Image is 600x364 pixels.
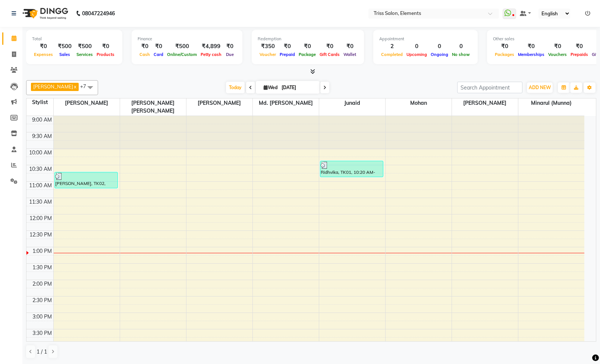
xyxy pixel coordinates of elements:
span: Packages [493,52,516,57]
span: Prepaid [278,52,297,57]
div: ₹0 [278,42,297,51]
span: Wallet [342,52,358,57]
div: Finance [138,36,236,42]
div: 9:00 AM [31,116,53,124]
div: 0 [405,42,429,51]
div: Total [32,36,116,42]
div: Stylist [26,98,53,106]
span: Junaid [319,98,385,108]
span: Today [226,82,245,93]
img: logo [19,3,70,24]
span: Due [224,52,236,57]
span: 1 / 1 [37,348,47,356]
span: [PERSON_NAME] [452,98,518,108]
div: 1:30 PM [31,264,53,272]
div: Appointment [379,36,472,42]
div: ₹0 [546,42,569,51]
span: ADD NEW [529,85,551,90]
b: 08047224946 [82,3,115,24]
span: No show [450,52,472,57]
div: ₹0 [318,42,342,51]
input: 2025-09-03 [279,82,317,93]
div: ₹0 [223,42,236,51]
div: Ridhvika, TK01, 10:20 AM-10:50 AM, Blow Dry (₹500) [320,161,383,177]
div: ₹0 [493,42,516,51]
span: Memberships [516,52,546,57]
div: 2:00 PM [31,280,53,288]
div: 3:00 PM [31,313,53,321]
span: Ongoing [429,52,450,57]
input: Search Appointment [457,82,522,93]
a: x [73,84,76,90]
div: 0 [429,42,450,51]
div: ₹0 [342,42,358,51]
div: ₹500 [75,42,95,51]
div: 9:30 AM [31,132,53,140]
div: 0 [450,42,472,51]
span: Wed [262,85,279,90]
span: Minarul (Munna) [518,98,585,108]
span: Online/Custom [165,52,199,57]
div: 1:00 PM [31,247,53,255]
span: Package [297,52,318,57]
span: Sales [57,52,72,57]
span: Upcoming [405,52,429,57]
div: 10:30 AM [28,165,53,173]
div: ₹0 [297,42,318,51]
span: Vouchers [546,52,569,57]
div: ₹500 [165,42,199,51]
div: ₹0 [95,42,116,51]
div: ₹0 [32,42,55,51]
span: [PERSON_NAME] [186,98,252,108]
div: 12:30 PM [28,231,53,239]
div: [PERSON_NAME], TK02, 10:40 AM-11:10 AM, [PERSON_NAME] Styling (₹350) [55,172,118,188]
span: Md. [PERSON_NAME] [253,98,319,108]
div: ₹0 [569,42,590,51]
span: Expenses [32,52,55,57]
div: 11:00 AM [28,182,53,189]
div: ₹0 [152,42,165,51]
span: Prepaids [569,52,590,57]
div: ₹350 [258,42,278,51]
span: Products [95,52,116,57]
span: Services [75,52,95,57]
div: ₹4,899 [199,42,223,51]
div: 12:00 PM [28,214,53,222]
span: [PERSON_NAME] [PERSON_NAME] [120,98,186,116]
span: Mohan [386,98,452,108]
span: +7 [80,83,92,89]
span: Petty cash [199,52,223,57]
span: Gift Cards [318,52,342,57]
div: 2 [379,42,405,51]
span: Cash [138,52,152,57]
div: ₹0 [516,42,546,51]
div: ₹0 [138,42,152,51]
span: Card [152,52,165,57]
div: 3:30 PM [31,329,53,337]
div: 2:30 PM [31,296,53,304]
div: Redemption [258,36,358,42]
span: [PERSON_NAME] [33,84,73,90]
span: Voucher [258,52,278,57]
div: ₹500 [55,42,75,51]
div: 11:30 AM [28,198,53,206]
div: 10:00 AM [28,149,53,157]
span: Completed [379,52,405,57]
button: ADD NEW [527,82,553,93]
span: [PERSON_NAME] [54,98,120,108]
